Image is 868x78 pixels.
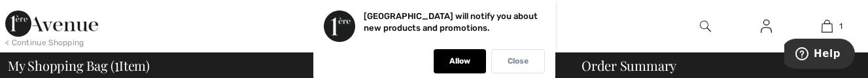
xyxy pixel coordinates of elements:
[566,59,860,72] div: Order Summary
[750,18,782,35] a: Sign In
[508,56,529,66] p: Close
[822,18,833,34] img: My Bag
[449,56,470,66] p: Allow
[839,20,842,32] span: 1
[784,39,855,71] iframe: Opens a widget where you can find more information
[114,56,119,73] span: 1
[8,59,150,72] span: My Shopping Bag ( Item)
[5,37,84,49] div: < Continue Shopping
[5,10,98,37] img: 1ère Avenue
[761,18,772,34] img: My Info
[700,18,711,34] img: search the website
[797,18,857,34] a: 1
[364,11,538,33] p: [GEOGRAPHIC_DATA] will notify you about new products and promotions.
